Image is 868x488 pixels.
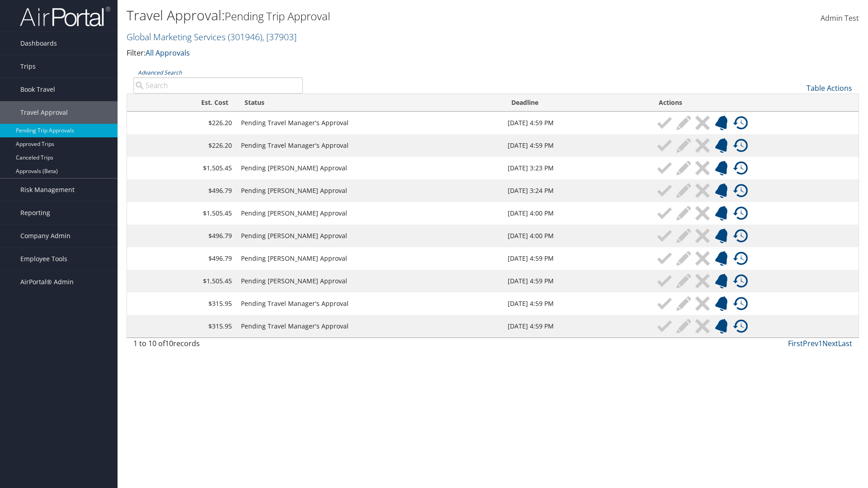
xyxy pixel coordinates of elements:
[695,183,710,198] img: ta-cancel-inactive.png
[712,116,731,130] a: Remind
[712,206,731,221] a: Remind
[236,134,503,157] td: Pending Travel Manager's Approval
[149,134,236,157] td: $226.20
[236,202,503,225] td: Pending [PERSON_NAME] Approval
[503,134,651,157] td: [DATE] 4:59 PM
[20,6,110,27] img: airportal-logo.png
[676,206,691,221] img: ta-modify-inactive.png
[20,32,57,55] span: Dashboards
[712,183,731,198] a: Remind
[731,116,750,130] a: View History
[733,296,748,311] img: ta-history.png
[127,31,297,43] a: Global Marketing Services
[657,183,672,198] img: ta-approve-inactive.png
[714,274,729,288] img: ta-remind.png
[695,116,710,130] img: ta-cancel-inactive.png
[127,47,615,59] p: Filter:
[838,338,852,348] a: Last
[674,206,693,221] a: Modify
[676,274,691,288] img: ta-modify-inactive.png
[788,338,803,348] a: First
[133,338,303,353] div: 1 to 10 of records
[714,138,729,153] img: ta-remind.png
[695,229,710,243] img: ta-cancel-inactive.png
[20,248,67,270] span: Employee Tools
[236,157,503,179] td: Pending [PERSON_NAME] Approval
[503,247,651,270] td: [DATE] 4:59 PM
[657,138,672,153] img: ta-approve-inactive.png
[693,161,712,175] a: Cancel
[20,271,74,293] span: AirPortal® Admin
[733,229,748,243] img: ta-history.png
[149,225,236,247] td: $496.79
[657,161,672,175] img: ta-approve-inactive.png
[228,31,262,43] span: ( 301946 )
[731,161,750,175] a: View History
[733,206,748,221] img: ta-history.png
[693,251,712,266] a: Cancel
[674,229,693,243] a: Modify
[733,319,748,333] img: ta-history.png
[657,296,672,311] img: ta-approve-inactive.png
[676,161,691,175] img: ta-modify-inactive.png
[674,138,693,153] a: Modify
[655,319,674,333] a: Approve
[695,251,710,266] img: ta-cancel-inactive.png
[655,229,674,243] a: Approve
[714,296,729,311] img: ta-remind.png
[655,251,674,266] a: Approve
[20,55,36,78] span: Trips
[20,101,68,124] span: Travel Approval
[503,157,651,179] td: [DATE] 3:23 PM
[651,94,859,112] th: Actions
[657,274,672,288] img: ta-approve-inactive.png
[236,270,503,292] td: Pending [PERSON_NAME] Approval
[655,116,674,130] a: Approve
[165,338,173,348] span: 10
[674,319,693,333] a: Modify
[733,274,748,288] img: ta-history.png
[236,315,503,338] td: Pending Travel Manager's Approval
[127,6,615,25] h1: Travel Approval:
[655,138,674,153] a: Approve
[714,116,729,130] img: ta-remind.png
[503,112,651,134] td: [DATE] 4:59 PM
[733,161,748,175] img: ta-history.png
[731,183,750,198] a: View History
[714,229,729,243] img: ta-remind.png
[236,247,503,270] td: Pending [PERSON_NAME] Approval
[712,274,731,288] a: Remind
[503,270,651,292] td: [DATE] 4:59 PM
[225,9,330,23] small: Pending Trip Approval
[693,116,712,130] a: Cancel
[818,338,822,348] a: 1
[695,319,710,333] img: ta-cancel-inactive.png
[712,319,731,333] a: Remind
[822,338,838,348] a: Next
[674,296,693,311] a: Modify
[695,138,710,153] img: ta-cancel-inactive.png
[674,116,693,130] a: Modify
[262,31,297,43] span: , [ 37903 ]
[236,292,503,315] td: Pending Travel Manager's Approval
[655,206,674,221] a: Approve
[674,251,693,266] a: Modify
[695,296,710,311] img: ta-cancel-inactive.png
[693,296,712,311] a: Cancel
[712,229,731,243] a: Remind
[503,292,651,315] td: [DATE] 4:59 PM
[20,202,50,224] span: Reporting
[149,179,236,202] td: $496.79
[803,338,818,348] a: Prev
[731,296,750,311] a: View History
[733,116,748,130] img: ta-history.png
[695,274,710,288] img: ta-cancel-inactive.png
[714,183,729,198] img: ta-remind.png
[712,251,731,266] a: Remind
[731,206,750,221] a: View History
[714,251,729,266] img: ta-remind.png
[676,229,691,243] img: ta-modify-inactive.png
[674,161,693,175] a: Modify
[731,138,750,153] a: View History
[149,270,236,292] td: $1,505.45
